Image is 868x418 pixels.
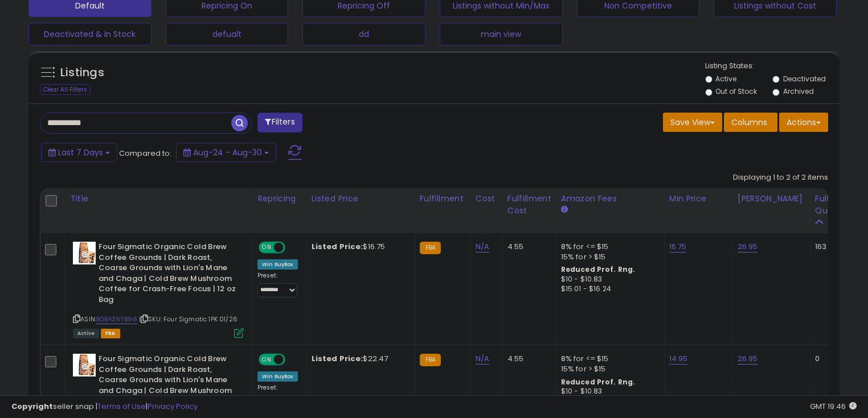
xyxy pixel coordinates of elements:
a: B0B4Z6YB98 [96,314,137,324]
div: Preset: [257,272,298,297]
a: N/A [476,241,489,253]
div: 4.55 [507,354,547,364]
button: Actions [779,113,828,132]
a: Privacy Policy [148,401,198,412]
a: Terms of Use [97,401,146,412]
a: 16.75 [669,241,687,253]
div: Win BuyBox [257,371,298,382]
span: OFF [284,243,302,253]
div: Title [70,193,248,205]
div: 4.55 [507,242,547,252]
div: Preset: [257,384,298,409]
button: Deactivated & In Stock [28,23,152,45]
div: Min Price [669,193,728,205]
span: Last 7 Days [58,147,103,158]
button: Columns [724,113,777,132]
a: 26.95 [738,353,758,365]
div: Repricing [257,193,302,205]
a: N/A [476,353,489,365]
span: ON [260,243,274,253]
div: Fulfillment [420,193,466,205]
label: Out of Stock [715,86,757,96]
button: Last 7 Days [41,143,117,162]
button: Filters [257,113,302,133]
p: Listing States: [705,61,840,72]
span: ON [260,355,274,365]
div: ASIN: [73,242,244,337]
a: 26.95 [738,241,758,253]
div: seller snap | | [11,402,198,412]
div: 163 [815,242,850,252]
button: main view [440,23,563,45]
div: Win BuyBox [257,259,298,270]
span: All listings currently available for purchase on Amazon [73,329,99,338]
button: defualt [166,23,289,45]
span: FBA [101,329,120,338]
button: Aug-24 - Aug-30 [176,143,276,162]
div: Fulfillment Cost [507,193,551,217]
div: Fulfillable Quantity [815,193,854,217]
span: 2025-09-7 19:46 GMT [810,401,857,412]
span: OFF [284,355,302,365]
b: Listed Price: [312,353,363,364]
div: $10 - $10.83 [561,275,656,284]
div: 8% for <= $15 [561,242,656,252]
div: $15.01 - $16.24 [561,284,656,294]
label: Archived [783,86,814,96]
img: 41bNICl0sVL._SL40_.jpg [73,354,96,376]
button: dd [302,23,425,45]
div: [PERSON_NAME] [738,193,805,205]
small: FBA [420,354,441,366]
button: Save View [663,113,722,132]
span: Compared to: [119,148,171,159]
div: 0 [815,354,850,364]
small: FBA [420,242,441,254]
div: Amazon Fees [561,193,660,205]
h5: Listings [60,65,104,81]
b: Four Sigmatic Organic Cold Brew Coffee Grounds | Dark Roast, Coarse Grounds with Lion's Mane and ... [99,242,237,308]
div: Listed Price [312,193,410,205]
span: | SKU: Four Sigmatic 1PK 01/26 [139,314,238,324]
b: Reduced Prof. Rng. [561,264,636,274]
label: Active [715,74,736,84]
div: Cost [476,193,498,205]
div: $16.75 [312,242,406,252]
small: Amazon Fees. [561,205,568,215]
img: 41bNICl0sVL._SL40_.jpg [73,242,96,264]
b: Reduced Prof. Rng. [561,377,636,387]
span: Columns [731,117,767,128]
div: $22.47 [312,354,406,364]
label: Deactivated [783,74,826,84]
div: 15% for > $15 [561,364,656,374]
strong: Copyright [11,401,53,412]
a: 14.95 [669,353,688,365]
b: Listed Price: [312,241,363,252]
div: 15% for > $15 [561,252,656,262]
div: Displaying 1 to 2 of 2 items [733,172,828,183]
div: Clear All Filters [40,84,91,95]
span: Aug-24 - Aug-30 [193,147,262,158]
div: 8% for <= $15 [561,354,656,364]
